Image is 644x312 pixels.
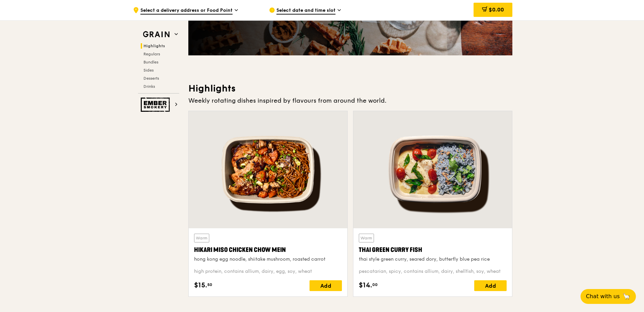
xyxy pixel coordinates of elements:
[141,98,172,112] img: Ember Smokery web logo
[489,6,504,13] span: $0.00
[276,7,336,15] span: Select date and time slot
[194,280,207,290] span: $15.
[143,44,165,48] span: Highlights
[188,96,512,105] div: Weekly rotating dishes inspired by flavours from around the world.
[194,234,209,242] div: Warm
[359,234,374,242] div: Warm
[194,256,342,263] div: hong kong egg noodle, shiitake mushroom, roasted carrot
[586,292,620,301] span: Chat with us
[622,292,630,301] span: 🦙
[143,52,160,56] span: Regulars
[372,282,378,287] span: 00
[143,68,154,73] span: Sides
[581,289,636,304] button: Chat with us🦙
[207,282,212,287] span: 50
[474,280,507,291] div: Add
[194,268,342,275] div: high protein, contains allium, dairy, egg, soy, wheat
[359,245,507,255] div: Thai Green Curry Fish
[141,28,172,41] img: Grain web logo
[143,60,158,64] span: Bundles
[140,7,233,15] span: Select a delivery address or Food Point
[310,280,342,291] div: Add
[143,84,155,89] span: Drinks
[188,82,512,95] h3: Highlights
[194,245,342,255] div: Hikari Miso Chicken Chow Mein
[359,280,372,290] span: $14.
[359,256,507,263] div: thai style green curry, seared dory, butterfly blue pea rice
[143,76,159,81] span: Desserts
[359,268,507,275] div: pescatarian, spicy, contains allium, dairy, shellfish, soy, wheat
